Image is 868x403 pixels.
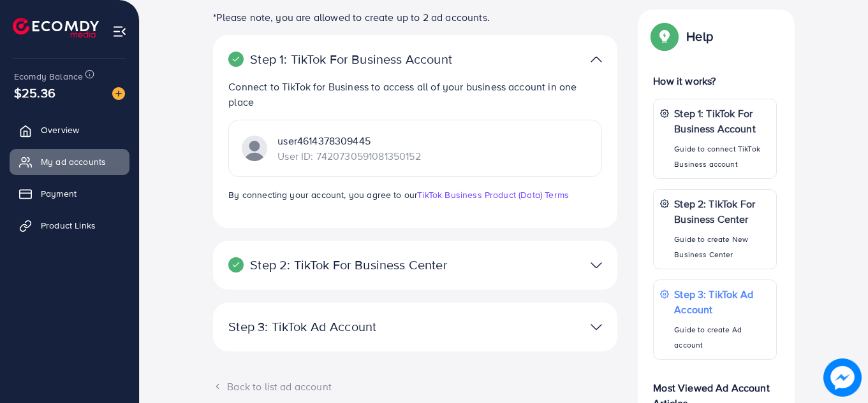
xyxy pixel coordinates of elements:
a: TikTok Business Product (Data) Terms [417,188,569,201]
p: Step 3: TikTok Ad Account [228,319,471,334]
img: TikTok partner [242,136,267,161]
img: TikTok partner [591,50,602,69]
img: image [112,87,125,100]
a: Payment [10,181,129,206]
p: By connecting your account, you agree to our [228,187,602,202]
p: How it works? [653,73,777,88]
p: *Please note, you are allowed to create up to 2 ad accounts. [213,10,617,25]
p: Help [686,29,713,44]
a: Overview [10,117,129,143]
a: Product Links [10,213,129,238]
p: Guide to create Ad account [674,322,770,353]
img: Popup guide [653,25,676,48]
p: Step 1: TikTok For Business Account [674,106,770,136]
span: Product Links [41,219,96,232]
p: User ID: 7420730591081350152 [277,148,420,164]
img: TikTok partner [591,256,602,274]
p: Step 2: TikTok For Business Center [674,196,770,227]
span: Ecomdy Balance [14,70,83,83]
p: Guide to connect TikTok Business account [674,141,770,172]
p: Connect to TikTok for Business to access all of your business account in one place [228,79,602,110]
p: Step 2: TikTok For Business Center [228,257,471,272]
p: Step 3: TikTok Ad Account [674,286,770,317]
span: $25.36 [14,83,55,102]
span: Overview [41,124,79,136]
p: Step 1: TikTok For Business Account [228,52,471,67]
img: image [823,358,862,397]
img: TikTok partner [591,318,602,336]
p: user4614378309445 [277,133,420,148]
span: My ad accounts [41,155,106,168]
img: logo [13,18,99,38]
a: My ad accounts [10,149,129,174]
p: Guide to create New Business Center [674,232,770,262]
div: Back to list ad account [213,379,617,394]
img: menu [112,24,127,39]
span: Payment [41,187,77,200]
